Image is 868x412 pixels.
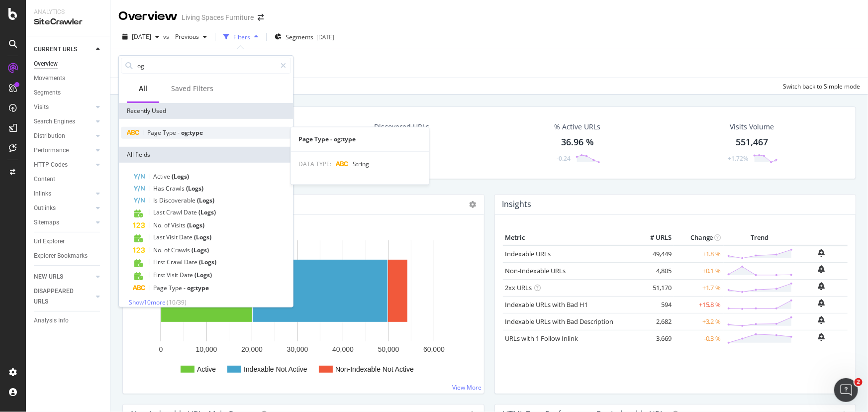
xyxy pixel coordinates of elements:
a: Content [34,174,103,185]
div: bell-plus [818,316,825,324]
span: ( 10 / 39 ) [167,298,187,307]
div: -0.24 [557,154,571,163]
span: Page [147,128,163,137]
text: 20,000 [241,345,263,353]
span: 2 [855,378,863,386]
button: Segments[DATE] [271,29,338,45]
span: No. [153,246,164,254]
span: of [164,221,171,229]
span: (Logs) [194,233,211,241]
div: Explorer Bookmarks [34,251,88,261]
span: String [353,160,370,169]
span: (Logs) [187,221,204,229]
div: Inlinks [34,189,51,199]
div: Overview [118,8,178,25]
div: bell-plus [818,299,825,307]
a: NEW URLS [34,272,93,282]
a: Non-Indexable URLs [505,266,566,275]
div: Page Type - og:type [291,135,429,144]
span: Previous [171,32,199,41]
span: vs [163,32,171,41]
text: 50,000 [378,345,399,353]
span: (Logs) [192,246,209,254]
span: Type [163,128,178,137]
span: Last [153,233,166,241]
div: 551,467 [736,136,768,149]
a: Movements [34,73,103,84]
div: CURRENT URLS [34,44,77,55]
text: 10,000 [196,345,217,353]
a: Outlinks [34,203,93,213]
td: +1.8 % [674,245,724,263]
div: Distribution [34,131,65,141]
span: Date [184,258,199,266]
div: Switch back to Simple mode [783,82,860,91]
div: Living Spaces Furniture [182,12,254,22]
td: 51,170 [634,279,674,296]
span: 2025 Sep. 17th [132,32,151,41]
span: og:type [181,128,203,137]
div: Overview [34,59,58,69]
a: Indexable URLs with Bad Description [505,317,614,326]
span: Visits [171,221,187,229]
a: Indexable URLs [505,249,551,258]
button: Switch back to Simple mode [779,78,860,94]
text: 60,000 [423,345,445,353]
div: Recently Used [119,103,293,119]
button: Filters [219,29,262,45]
text: Active [197,365,216,373]
a: HTTP Codes [34,160,93,170]
span: DATA TYPE: [299,160,332,169]
th: Metric [503,230,634,245]
span: Is [153,196,159,205]
span: (Logs) [197,196,214,205]
a: Sitemaps [34,217,93,228]
div: Filters [233,33,250,41]
a: Visits [34,102,93,112]
span: Visit [167,271,180,279]
text: Non-Indexable Not Active [335,365,414,373]
div: DISAPPEARED URLS [34,286,84,307]
span: Crawl [166,208,184,216]
span: (Logs) [186,184,203,193]
span: (Logs) [199,258,216,266]
div: Performance [34,145,69,156]
div: Discovered URLs [374,122,429,132]
span: Date [180,271,194,279]
span: Last [153,208,166,216]
span: Type [169,284,184,292]
span: (Logs) [194,271,212,279]
div: bell-plus [818,265,825,273]
a: Overview [34,59,103,69]
span: Crawl [167,258,184,266]
div: bell-plus [818,333,825,341]
div: All fields [119,147,293,163]
td: +0.1 % [674,262,724,279]
a: Analysis Info [34,315,103,326]
a: View More [453,383,482,392]
a: Inlinks [34,189,93,199]
div: NEW URLS [34,272,63,282]
span: Crawls [166,184,186,193]
td: +3.2 % [674,313,724,330]
div: All [139,84,147,94]
text: 0 [159,345,163,353]
a: Distribution [34,131,93,141]
td: +15.8 % [674,296,724,313]
td: 4,805 [634,262,674,279]
div: Sitemaps [34,217,59,228]
text: 40,000 [332,345,354,353]
span: Has [153,184,166,193]
span: of [164,246,171,254]
span: Crawls [171,246,192,254]
th: # URLS [634,230,674,245]
iframe: Intercom live chat [834,378,858,402]
td: 49,449 [634,245,674,263]
span: Active [153,172,172,181]
h4: Insights [502,198,532,211]
th: Change [674,230,724,245]
div: [DATE] [316,33,334,41]
div: arrow-right-arrow-left [258,14,264,21]
span: (Logs) [172,172,189,181]
span: No. [153,221,164,229]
